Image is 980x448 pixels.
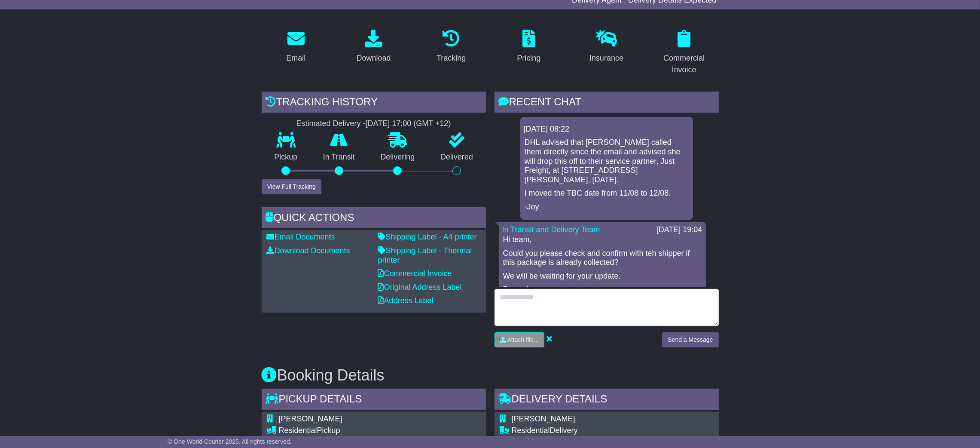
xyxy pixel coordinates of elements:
[279,426,317,435] span: Residential
[655,52,713,76] div: Commercial Invoice
[378,233,477,241] a: Shipping Label - A4 printer
[517,52,540,64] div: Pricing
[351,27,396,67] a: Download
[437,52,466,64] div: Tracking
[262,389,486,412] div: Pickup Details
[368,153,428,162] p: Delivering
[512,426,550,435] span: Residential
[511,27,546,67] a: Pricing
[589,52,623,64] div: Insurance
[512,426,653,436] div: Delivery
[495,389,719,412] div: Delivery Details
[431,27,471,67] a: Tracking
[525,189,689,198] p: I moved the TBC date from 11/08 to 12/08.
[524,125,690,134] div: [DATE] 08:22
[512,414,575,423] span: [PERSON_NAME]
[366,119,451,129] div: [DATE] 17:00 (GMT +12)
[503,235,702,245] p: Hi team,
[279,414,342,423] span: [PERSON_NAME]
[650,27,719,79] a: Commercial Invoice
[427,153,486,162] p: Delivered
[584,27,629,67] a: Insurance
[267,246,350,255] a: Download Documents
[262,207,486,230] div: Quick Actions
[378,296,434,305] a: Address Label
[356,52,391,64] div: Download
[262,367,719,384] h3: Booking Details
[279,426,410,436] div: Pickup
[525,203,689,212] p: -Joy
[267,233,335,241] a: Email Documents
[281,27,311,67] a: Email
[495,92,719,115] div: RECENT CHAT
[262,119,486,129] div: Estimated Delivery -
[378,246,472,264] a: Shipping Label - Thermal printer
[262,179,321,194] button: View Full Tracking
[656,225,702,235] div: [DATE] 19:04
[503,285,702,295] p: Regards,
[286,52,305,64] div: Email
[503,249,702,267] p: Could you please check and confirm with teh shipper if this package is already collected?
[168,438,292,445] span: © One World Courier 2025. All rights reserved.
[262,153,311,162] p: Pickup
[310,153,368,162] p: In Transit
[525,138,689,184] p: DHL advised that [PERSON_NAME] called them directly since the email and advised she will drop thi...
[378,269,452,278] a: Commercial Invoice
[262,92,486,115] div: Tracking history
[662,332,718,347] button: Send a Message
[503,272,702,281] p: We will be waiting for your update.
[378,283,462,292] a: Original Address Label
[502,225,600,234] a: In Transit and Delivery Team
